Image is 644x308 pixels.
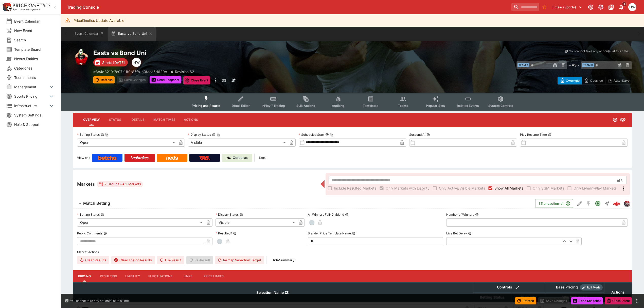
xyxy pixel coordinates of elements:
button: Refresh [93,76,115,83]
p: Copy To Clipboard [93,69,167,74]
img: rugby_union.png [73,49,89,65]
p: Resulted? [216,231,232,235]
div: Harrison Walker [628,3,636,11]
p: Display Status [216,212,239,217]
p: Betting Status [77,212,100,217]
p: You cannot take any action(s) at this time. [70,299,130,303]
p: Suspend At [409,132,425,137]
div: b40c6b84-5fe3-45a7-986c-92c75e5e727e [613,200,620,207]
p: All Winners Full-Dividend [308,212,344,217]
button: more [212,76,218,84]
svg: More [621,185,627,192]
button: Select Tenant [549,3,585,11]
button: Price Limits [200,270,228,282]
th: Controls [473,282,545,292]
span: Tournaments [14,75,55,80]
p: Betting Status [77,132,100,137]
p: Play Resume Time [520,132,547,137]
button: Betting StatusCopy To Clipboard [101,133,104,136]
h5: Markets [77,181,95,187]
span: Team B [582,63,594,67]
button: Send Snapshot [571,297,603,304]
div: Harry Walker [132,58,141,67]
p: Live Bet Delay [446,231,467,235]
span: Only Active/Visible Markets [439,185,485,191]
div: Start From [558,77,632,84]
div: pricekinetics [624,200,630,207]
button: Match Betting [73,198,535,209]
img: Sportsbook Management [13,8,40,11]
span: Search [14,37,55,43]
button: Bulk edit [514,284,521,291]
span: Nexus Entities [14,56,55,61]
span: Include Resulted Markets [334,185,376,191]
span: Un-Result [157,256,184,264]
button: Toggle light/dark mode [596,3,605,12]
button: Details [127,114,149,126]
button: 3Transaction(s) [535,199,573,208]
button: Clear Losing Results [111,256,155,264]
div: Event type filters [188,93,517,111]
button: Copy To Clipboard [105,133,109,136]
span: Management [14,84,48,90]
div: Visible [216,218,297,227]
button: Links [177,270,200,282]
button: Betting Status [101,213,104,216]
button: Edit Detail [575,199,584,208]
button: Documentation [606,3,616,12]
button: HideSummary [269,256,297,264]
span: Only Live/In-Play Markets [574,185,617,191]
span: Popular Bets [426,104,445,108]
button: Copy To Clipboard [330,133,333,136]
span: Roll Mode [585,285,603,290]
span: Related Events [457,104,479,108]
button: Play Resume Time [548,133,551,136]
p: Starts [DATE] [102,60,125,65]
button: Easts vs Bond Uni [108,27,156,41]
button: Refresh [515,297,536,304]
button: Actions [180,114,202,126]
button: Number of Winners [475,213,479,216]
span: Teams [398,104,408,108]
div: Visible [188,139,288,147]
p: You cannot take any action(s) at this time. [569,49,629,54]
th: Actions [604,282,632,302]
img: Cerberus [227,156,231,160]
button: Scheduled StartCopy To Clipboard [325,133,329,136]
button: Open [615,176,624,185]
button: Suspend At [426,133,430,136]
span: 1 [622,2,627,7]
span: Only SGM Markets [533,185,564,191]
input: search [511,3,539,11]
button: Overview [79,114,104,126]
button: Resulting [96,270,121,282]
span: Selection Name (2) [251,289,295,296]
span: Only Markets with Liability [386,185,430,191]
a: Cerberus [222,154,252,162]
span: InPlay™ Trading [262,104,285,108]
span: Infrastructure [14,103,48,108]
div: Base Pricing [554,284,580,290]
span: Bulk Actions [296,104,315,108]
button: Display Status [240,213,243,216]
p: Public Comments [77,231,102,235]
h6: Match Betting [83,201,110,206]
div: PriceKinetics Update Available [74,16,124,25]
p: Auto-Save [614,78,630,83]
button: Close Event [605,297,632,304]
button: Blender Price Template Name [352,232,355,235]
svg: Open [613,117,618,122]
button: Overtype [558,77,582,84]
img: Betcha [98,156,116,160]
button: Remap Selection Target [215,256,264,264]
p: Display Status [188,132,211,137]
button: Resulted? [233,232,237,235]
img: Neds [166,156,178,160]
button: Close Event [183,76,210,84]
label: Tags: [259,154,266,162]
button: Event Calendar [71,27,107,41]
button: Override [582,77,605,84]
a: b40c6b84-5fe3-45a7-986c-92c75e5e727e [612,198,622,209]
button: Copy To Clipboard [217,133,220,136]
div: Show/hide Price Roll mode configuration. [580,284,603,290]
